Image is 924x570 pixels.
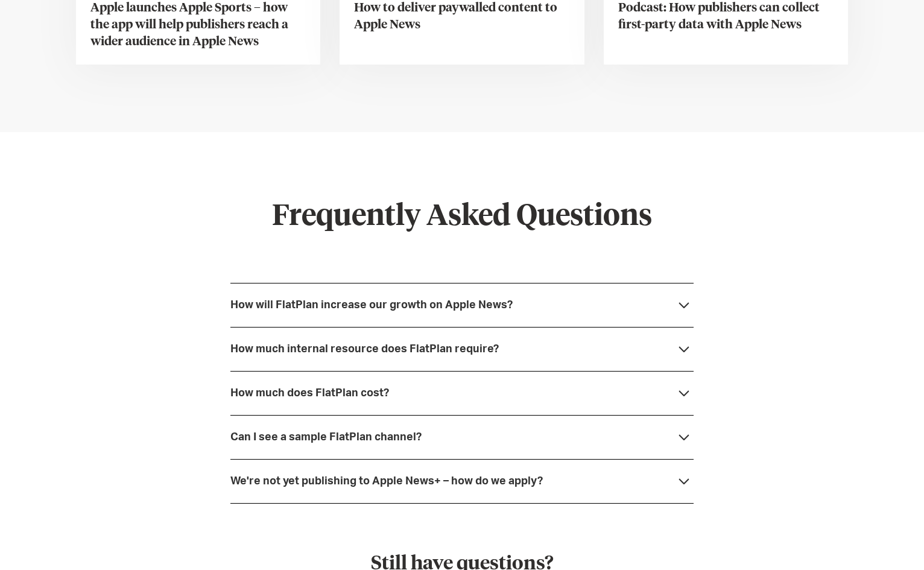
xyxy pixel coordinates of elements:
[230,475,543,487] div: We're not yet publishing to Apple News+ – how do we apply?
[230,431,422,443] div: Can I see a sample FlatPlan channel?
[230,343,499,355] div: How much internal resource does FlatPlan require?
[230,299,513,311] div: How will FlatPlan increase our growth on Apple News?
[230,200,694,235] h2: Frequently Asked Questions
[230,387,389,399] div: How much does FlatPlan cost?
